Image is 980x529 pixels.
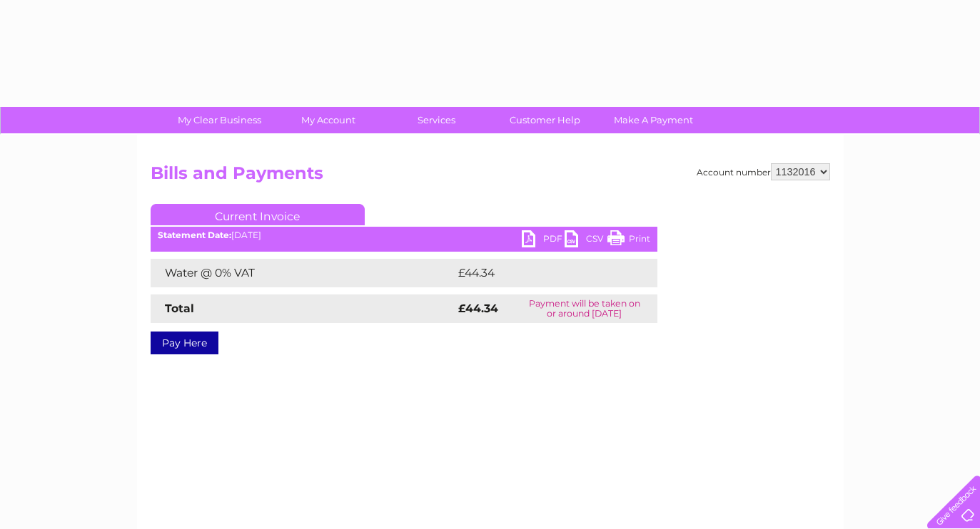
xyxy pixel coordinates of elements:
[378,107,495,133] a: Services
[165,302,194,315] strong: Total
[595,107,712,133] a: Make A Payment
[151,332,218,354] a: Pay Here
[458,302,498,315] strong: £44.34
[151,230,657,240] div: [DATE]
[607,230,650,251] a: Print
[455,259,629,287] td: £44.34
[512,294,657,323] td: Payment will be taken on or around [DATE]
[161,107,278,133] a: My Clear Business
[697,163,830,180] div: Account number
[151,259,455,287] td: Water @ 0% VAT
[486,107,604,133] a: Customer Help
[565,230,607,251] a: CSV
[522,230,565,251] a: PDF
[158,230,231,240] b: Statement Date:
[269,107,387,133] a: My Account
[151,204,365,225] a: Current Invoice
[151,163,830,190] h2: Bills and Payments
